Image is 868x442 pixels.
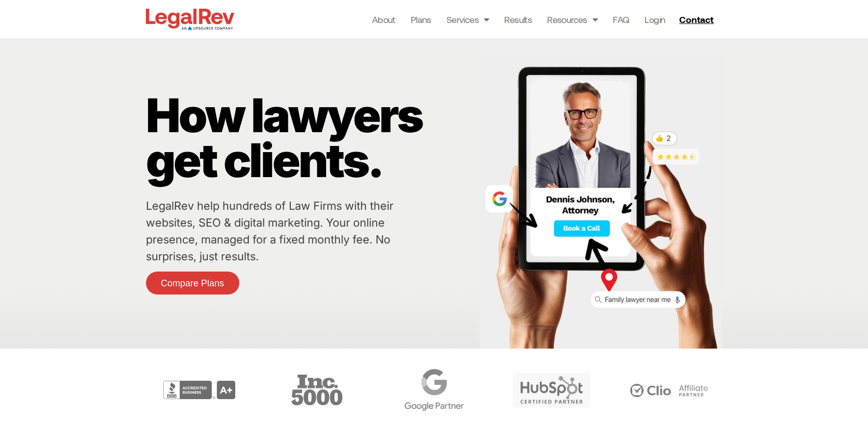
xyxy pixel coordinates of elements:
[146,272,239,294] a: Compare Plans
[372,12,665,27] nav: Menu
[679,15,713,24] span: Contact
[547,12,598,27] a: Resources
[161,279,224,288] span: Compare Plans
[261,364,373,416] div: 3 / 6
[143,364,725,416] div: Carousel
[613,12,629,27] a: FAQ
[495,364,608,416] div: 5 / 6
[644,12,665,27] a: Login
[378,364,490,416] div: 4 / 6
[372,12,395,27] a: About
[675,11,720,28] a: Contact
[504,12,532,27] a: Results
[613,364,725,416] div: 6 / 6
[143,364,256,416] div: 2 / 6
[146,199,393,263] a: LegalRev help hundreds of Law Firms with their websites, SEO & digital marketing. Your online pre...
[447,12,489,27] a: Services
[146,93,475,183] p: How lawyers get clients.
[411,12,431,27] a: Plans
